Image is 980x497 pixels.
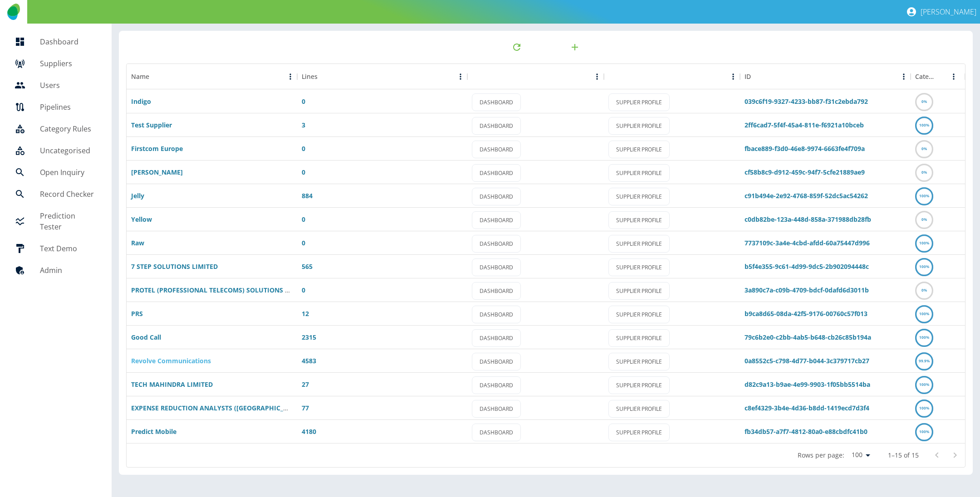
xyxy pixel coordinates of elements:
[472,258,521,276] a: DASHBOARD
[745,239,870,247] a: 7737109c-3a4e-4cbd-afdd-60a75447d996
[915,356,933,365] a: 99.9%
[745,333,871,341] a: 79c6b2e0-c2bb-4ab5-b648-cb26c85b194a
[921,7,976,17] p: [PERSON_NAME]
[798,451,844,460] p: Rows per page:
[40,36,97,47] h5: Dashboard
[7,96,104,118] a: Pipelines
[7,4,20,20] img: Logo
[7,238,104,259] a: Text Demo
[919,193,929,198] text: 100%
[472,400,521,418] a: DASHBOARD
[7,31,104,53] a: Dashboard
[472,329,521,347] a: DASHBOARD
[745,215,871,224] a: c0db82be-123a-448d-858a-371988db28fb
[937,70,950,83] button: Sort
[608,93,670,111] a: SUPPLIER PROFILE
[745,144,865,153] a: fbace889-f3d0-46e8-9974-6663fe4f709a
[302,144,305,153] a: 0
[297,64,468,89] div: Lines
[302,427,316,436] a: 4180
[745,72,751,81] div: ID
[919,122,929,127] text: 100%
[284,70,297,83] button: Menu
[40,167,97,178] h5: Open Inquiry
[131,309,143,318] a: PRS
[608,188,670,205] a: SUPPLIER PROFILE
[149,70,162,83] button: Sort
[40,80,97,91] h5: Users
[472,306,521,323] a: DASHBOARD
[472,235,521,253] a: DASHBOARD
[590,70,604,83] button: Menu
[919,429,929,434] text: 100%
[915,215,933,224] a: 0%
[472,376,521,394] a: DASHBOARD
[915,380,933,389] a: 100%
[302,309,309,318] a: 12
[302,356,316,365] a: 4583
[848,448,873,462] div: 100
[7,53,104,74] a: Suppliers
[472,70,485,83] button: Sort
[40,123,97,134] h5: Category Rules
[921,99,927,104] text: 0%
[302,286,305,294] a: 0
[131,144,183,153] a: Firstcom Europe
[915,97,933,106] a: 0%
[921,287,927,292] text: 0%
[472,164,521,182] a: DASHBOARD
[131,286,311,294] a: PROTEL (PROFESSIONAL TELECOMS) SOLUTIONS LIMITED
[745,191,868,200] a: c91b494e-2e92-4768-859f-52dc5ac54262
[608,117,670,135] a: SUPPLIER PROFILE
[919,311,929,316] text: 100%
[302,380,309,389] a: 27
[608,400,670,418] a: SUPPLIER PROFILE
[454,70,467,83] button: Menu
[919,382,929,387] text: 100%
[897,70,911,83] button: Menu
[608,376,670,394] a: SUPPLIER PROFILE
[472,93,521,111] a: DASHBOARD
[127,64,297,89] div: Name
[608,235,670,253] a: SUPPLIER PROFILE
[40,58,97,69] h5: Suppliers
[302,168,305,176] a: 0
[608,70,621,83] button: Sort
[40,243,97,254] h5: Text Demo
[608,306,670,323] a: SUPPLIER PROFILE
[472,117,521,135] a: DASHBOARD
[131,239,144,247] a: Raw
[915,191,933,200] a: 100%
[40,265,97,276] h5: Admin
[40,145,97,156] h5: Uncategorised
[608,211,670,229] a: SUPPLIER PROFILE
[726,70,740,83] button: Menu
[472,353,521,370] a: DASHBOARD
[919,358,930,363] text: 99.9%
[745,262,869,271] a: b5f4e355-9c61-4d99-9dc5-2b902094448c
[888,451,919,460] p: 1–15 of 15
[302,239,305,247] a: 0
[919,264,929,269] text: 100%
[745,168,865,176] a: cf58b8c9-d912-459c-94f7-5cfe21889ae9
[915,144,933,153] a: 0%
[745,380,870,389] a: d82c9a13-b9ae-4e99-9903-1f05bb5514ba
[745,286,869,294] a: 3a890c7a-c09b-4709-bdcf-0dafd6d3011b
[302,72,318,81] div: Lines
[745,356,869,365] a: 0a8552c5-c798-4d77-b044-3c379717cb27
[608,329,670,347] a: SUPPLIER PROFILE
[911,64,965,89] div: Categorised
[921,170,927,175] text: 0%
[745,427,867,436] a: fb34db57-a7f7-4812-80a0-e88cbdfc41b0
[131,168,183,176] a: [PERSON_NAME]
[131,215,152,224] a: Yellow
[915,286,933,294] a: 0%
[302,404,309,412] a: 77
[745,404,869,412] a: c8ef4329-3b4e-4d36-b8dd-1419ecd7d3f4
[302,191,313,200] a: 884
[40,102,97,112] h5: Pipelines
[915,309,933,318] a: 100%
[40,210,97,232] h5: Prediction Tester
[751,70,764,83] button: Sort
[131,191,144,200] a: Jelly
